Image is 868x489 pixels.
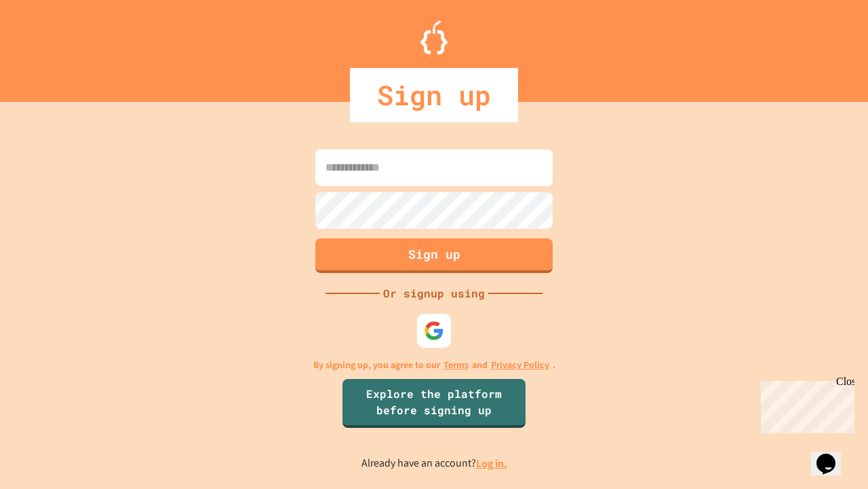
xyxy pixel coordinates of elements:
[361,455,507,472] p: Already have an account?
[476,456,507,471] a: Log in.
[342,379,526,428] a: Explore the platform before signing up
[380,285,488,302] div: Or signup using
[350,68,518,122] div: Sign up
[755,376,854,433] iframe: chat widget
[443,358,469,372] a: Terms
[491,358,549,372] a: Privacy Policy
[313,358,555,372] p: By signing up, you agree to our and .
[420,20,448,54] img: Logo.svg
[5,5,94,86] div: Chat with us now!Close
[315,238,553,273] button: Sign up
[811,435,854,475] iframe: chat widget
[424,321,444,341] img: google-icon.svg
